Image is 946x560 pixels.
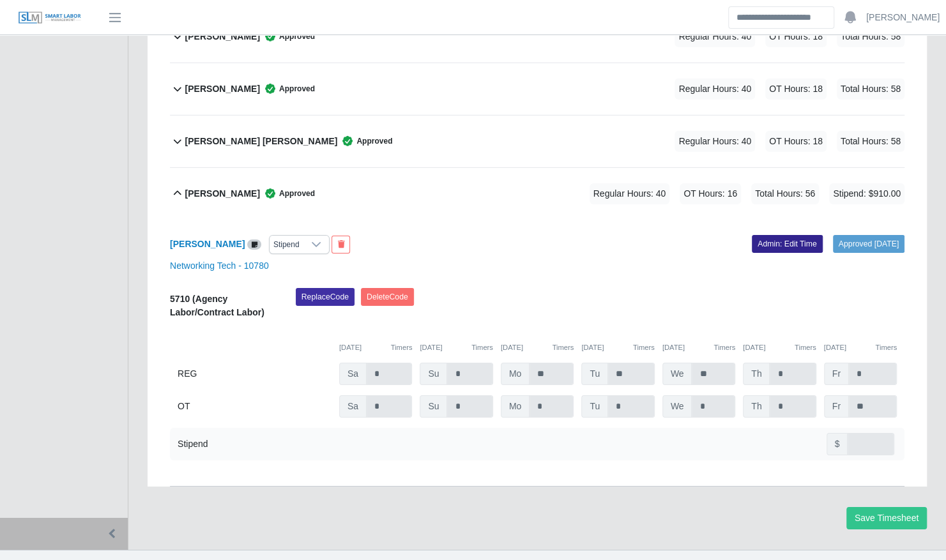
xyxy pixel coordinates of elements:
button: [PERSON_NAME] Approved Regular Hours: 40 OT Hours: 16 Total Hours: 56 Stipend: $910.00 [170,168,904,220]
span: Regular Hours: 40 [675,26,755,47]
button: Timers [391,342,413,353]
button: Timers [713,342,735,353]
span: Th [743,363,770,385]
a: View/Edit Notes [247,239,261,249]
span: Regular Hours: 40 [675,79,755,100]
input: Search [728,6,834,29]
div: [DATE] [339,342,412,353]
a: [PERSON_NAME] [866,11,940,24]
span: Approved [260,82,315,95]
span: Regular Hours: 40 [675,131,755,152]
button: ReplaceCode [296,288,355,306]
span: OT Hours: 16 [680,183,741,204]
div: [DATE] [662,342,735,353]
span: Sa [339,363,367,385]
div: [DATE] [581,342,654,353]
span: Sa [339,395,367,418]
b: [PERSON_NAME] [185,82,260,96]
div: REG [178,363,332,385]
button: Timers [552,342,574,353]
button: Timers [795,342,816,353]
div: [DATE] [743,342,816,353]
button: Save Timesheet [846,507,927,529]
span: Regular Hours: 40 [590,183,670,204]
span: Fr [824,363,849,385]
div: [DATE] [824,342,897,353]
button: Timers [471,342,493,353]
b: 5710 (Agency Labor/Contract Labor) [170,294,264,317]
button: End Worker & Remove from the Timesheet [332,236,350,254]
a: Admin: Edit Time [752,235,823,253]
span: Total Hours: 58 [837,79,904,100]
a: Networking Tech - 10780 [170,261,269,271]
span: Approved [260,187,315,200]
b: [PERSON_NAME] [185,30,260,43]
span: Approved [337,135,392,148]
span: OT Hours: 18 [765,131,827,152]
button: Timers [875,342,897,353]
div: [DATE] [420,342,492,353]
button: [PERSON_NAME] Approved Regular Hours: 40 OT Hours: 18 Total Hours: 58 [170,63,904,115]
div: Stipend [178,437,208,451]
span: Stipend: $910.00 [829,183,904,204]
span: Su [420,395,447,418]
span: Su [420,363,447,385]
div: OT [178,395,332,418]
span: $ [827,433,848,455]
span: Tu [581,395,608,418]
b: [PERSON_NAME] [185,187,260,201]
span: We [662,395,692,418]
img: SLM Logo [18,11,82,25]
span: OT Hours: 18 [765,26,827,47]
span: Th [743,395,770,418]
button: [PERSON_NAME] [PERSON_NAME] Approved Regular Hours: 40 OT Hours: 18 Total Hours: 58 [170,116,904,167]
span: Total Hours: 56 [751,183,819,204]
a: [PERSON_NAME] [170,239,245,249]
span: OT Hours: 18 [765,79,827,100]
a: Approved [DATE] [833,235,904,253]
span: Tu [581,363,608,385]
span: We [662,363,692,385]
span: Total Hours: 58 [837,131,904,152]
div: [DATE] [501,342,574,353]
button: Timers [633,342,655,353]
span: Mo [501,363,530,385]
span: Total Hours: 58 [837,26,904,47]
b: [PERSON_NAME] [PERSON_NAME] [185,135,338,148]
button: [PERSON_NAME] Approved Regular Hours: 40 OT Hours: 18 Total Hours: 58 [170,11,904,63]
span: Mo [501,395,530,418]
span: Fr [824,395,849,418]
button: DeleteCode [361,288,414,306]
span: Approved [260,30,315,43]
div: Stipend [270,236,303,254]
